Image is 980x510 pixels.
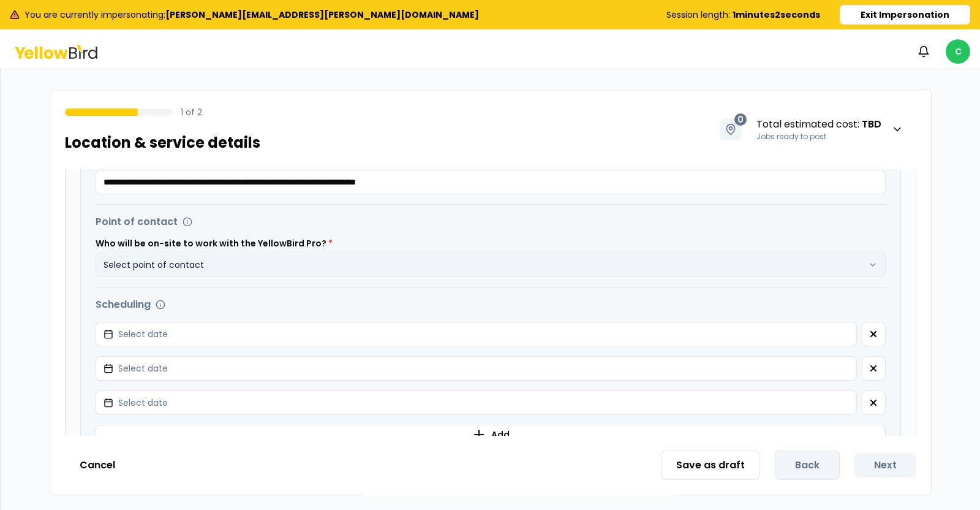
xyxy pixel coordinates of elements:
[65,453,130,478] button: Cancel
[756,132,826,142] span: Jobs ready to post
[840,5,970,25] button: Exit Impersonation
[96,390,857,415] button: Select date
[734,113,747,126] span: 0
[666,9,820,21] div: Session length:
[118,397,168,409] span: Select date
[707,104,916,154] button: 0Total estimated cost: TBDJobs ready to post
[96,239,886,248] label: Who will be on-site to work with the YellowBird Pro?
[65,133,260,153] h1: Location & service details
[118,362,168,375] span: Select date
[946,39,970,64] span: C
[96,253,886,277] button: Select point of contact
[756,117,881,132] span: Total estimated cost :
[165,9,479,21] b: [PERSON_NAME][EMAIL_ADDRESS][PERSON_NAME][DOMAIN_NAME]
[24,9,479,21] span: You are currently impersonating:
[862,117,881,131] strong: TBD
[96,425,886,444] button: Add
[661,451,760,480] button: Save as draft
[96,322,857,346] button: Select date
[96,215,178,229] h3: Point of contact
[733,9,820,21] b: 1 minutes 2 seconds
[96,297,151,312] h3: Scheduling
[96,356,857,381] button: Select date
[181,106,202,118] p: 1 of 2
[118,328,168,340] span: Select date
